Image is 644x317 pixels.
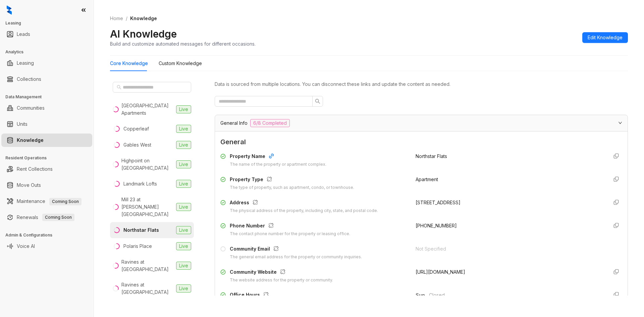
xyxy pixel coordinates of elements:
[5,20,94,26] h3: Leasing
[416,269,465,275] span: [URL][DOMAIN_NAME]
[17,211,74,224] a: RenewalsComing Soon
[618,121,622,125] span: expanded
[49,198,82,205] span: Coming Soon
[1,28,92,41] li: Leads
[416,153,447,159] span: Northstar Flats
[429,292,603,299] span: Closed
[123,141,151,149] div: Gables West
[230,268,333,277] div: Community Website
[176,203,191,211] span: Live
[1,240,92,253] li: Voice AI
[176,180,191,188] span: Live
[176,125,191,133] span: Live
[230,254,362,260] div: The general email address for the property or community inquiries.
[176,262,191,270] span: Live
[17,134,44,147] a: Knowledge
[416,292,429,299] span: Sun
[5,94,94,100] h3: Data Management
[110,28,177,40] h2: AI Knowledge
[1,178,92,192] li: Move Outs
[121,258,173,273] div: Ravines at [GEOGRAPHIC_DATA]
[17,101,45,115] a: Communities
[17,28,30,41] a: Leads
[230,184,354,191] div: The type of property, such as apartment, condo, or townhouse.
[7,5,12,15] img: logo
[230,245,362,254] div: Community Email
[5,155,94,161] h3: Resident Operations
[315,99,320,104] span: search
[416,199,603,206] div: [STREET_ADDRESS]
[230,231,350,237] div: The contact phone number for the property or leasing office.
[117,85,121,90] span: search
[5,49,94,55] h3: Analytics
[176,284,191,293] span: Live
[1,101,92,115] li: Communities
[220,137,622,147] span: General
[110,60,148,67] div: Core Knowledge
[220,119,248,127] span: General Info
[230,277,333,283] div: The website address for the property or community.
[123,243,152,250] div: Polaris Place
[17,117,28,131] a: Units
[230,208,378,214] div: The physical address of the property, including city, state, and postal code.
[230,222,350,231] div: Phone Number
[582,32,628,43] button: Edit Knowledge
[1,211,92,224] li: Renewals
[110,40,256,47] div: Build and customize automated messages for different occasions.
[17,56,34,70] a: Leasing
[1,134,92,147] li: Knowledge
[176,105,191,113] span: Live
[121,102,173,117] div: [GEOGRAPHIC_DATA] Apartments
[130,15,157,21] span: Knowledge
[215,81,628,88] div: Data is sourced from multiple locations. You can disconnect these links and update the content as...
[416,176,438,182] span: Apartment
[17,162,53,176] a: Rent Collections
[230,153,326,161] div: Property Name
[17,240,35,253] a: Voice AI
[176,226,191,234] span: Live
[109,15,124,22] a: Home
[1,195,92,208] li: Maintenance
[176,160,191,168] span: Live
[250,119,290,127] span: 6/8 Completed
[215,115,628,131] div: General Info6/8 Completed
[1,162,92,176] li: Rent Collections
[17,72,41,86] a: Collections
[416,223,457,228] span: [PHONE_NUMBER]
[121,157,173,172] div: Highpoint on [GEOGRAPHIC_DATA]
[126,15,127,22] li: /
[159,60,202,67] div: Custom Knowledge
[230,161,326,168] div: The name of the property or apartment complex.
[121,196,173,218] div: Mill 23 at [PERSON_NAME][GEOGRAPHIC_DATA]
[123,226,159,234] div: Northstar Flats
[121,281,173,296] div: Ravines at [GEOGRAPHIC_DATA]
[1,117,92,131] li: Units
[176,242,191,250] span: Live
[230,199,378,208] div: Address
[17,178,41,192] a: Move Outs
[230,176,354,184] div: Property Type
[230,291,366,300] div: Office Hours
[5,232,94,238] h3: Admin & Configurations
[176,141,191,149] span: Live
[588,34,623,41] span: Edit Knowledge
[123,125,149,133] div: Copperleaf
[416,245,603,253] div: Not Specified
[1,56,92,70] li: Leasing
[1,72,92,86] li: Collections
[123,180,157,188] div: Landmark Lofts
[42,214,74,221] span: Coming Soon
